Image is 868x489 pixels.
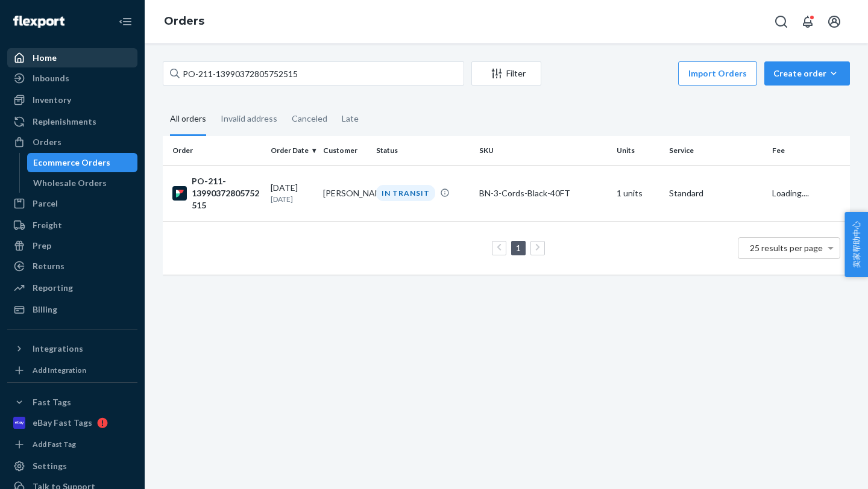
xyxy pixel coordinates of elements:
div: Prep [33,240,51,252]
button: Open Search Box [769,10,793,34]
th: Order Date [266,136,318,165]
a: Settings [7,456,137,476]
div: Add Fast Tag [33,439,76,449]
div: Late [342,103,359,134]
a: Replenishments [7,112,137,131]
a: Home [7,48,137,67]
button: Create order [764,61,850,86]
a: Add Fast Tag [7,437,137,452]
a: Prep [7,236,137,255]
div: Filter [472,67,541,79]
div: All orders [170,103,206,136]
div: [DATE] [271,182,313,204]
a: Billing [7,300,137,319]
div: Billing [33,304,57,316]
a: Freight [7,216,137,235]
ol: breadcrumbs [154,4,214,39]
div: Freight [33,219,62,231]
a: Reporting [7,278,137,297]
a: Parcel [7,194,137,213]
a: Page 1 is your current page [514,243,523,253]
div: Replenishments [33,116,96,128]
td: 1 units [612,165,664,221]
button: Open notifications [796,10,820,34]
p: [DATE] [271,194,313,204]
th: SKU [474,136,612,165]
button: 卖家帮助中心 [844,212,868,277]
div: eBay Fast Tags [33,417,92,429]
div: Home [33,52,57,64]
div: Ecommerce Orders [33,157,110,169]
th: Status [371,136,474,165]
input: Search orders [163,61,464,86]
a: Wholesale Orders [27,173,138,193]
a: Add Integration [7,363,137,378]
div: Parcel [33,198,58,210]
div: Inbounds [33,72,69,84]
span: 25 results per page [750,243,823,253]
td: [PERSON_NAME] [318,165,371,221]
div: Canceled [292,103,327,134]
div: Invalid address [221,103,277,134]
button: Import Orders [678,61,757,86]
div: Add Integration [33,365,86,375]
a: Orders [7,132,137,152]
button: Open account menu [822,10,846,34]
div: Returns [33,260,64,272]
td: Loading.... [767,165,850,221]
a: Inbounds [7,69,137,88]
a: Returns [7,257,137,276]
div: Create order [773,67,841,79]
div: Wholesale Orders [33,177,107,189]
th: Units [612,136,664,165]
div: BN-3-Cords-Black-40FT [479,187,607,199]
div: Reporting [33,282,73,294]
div: IN TRANSIT [376,185,435,201]
button: Filter [471,61,541,86]
div: Orders [33,136,61,148]
th: Service [664,136,767,165]
img: Flexport logo [13,16,64,28]
div: Integrations [33,343,83,355]
a: Inventory [7,90,137,110]
div: Inventory [33,94,71,106]
button: Close Navigation [113,10,137,34]
div: Fast Tags [33,396,71,408]
a: Orders [164,14,204,28]
th: Fee [767,136,850,165]
a: Ecommerce Orders [27,153,138,172]
div: PO-211-13990372805752515 [172,175,261,211]
th: Order [163,136,266,165]
a: eBay Fast Tags [7,413,137,432]
button: Integrations [7,339,137,358]
button: Fast Tags [7,393,137,412]
p: Standard [669,187,763,199]
div: Settings [33,460,67,472]
div: Customer [323,145,366,155]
